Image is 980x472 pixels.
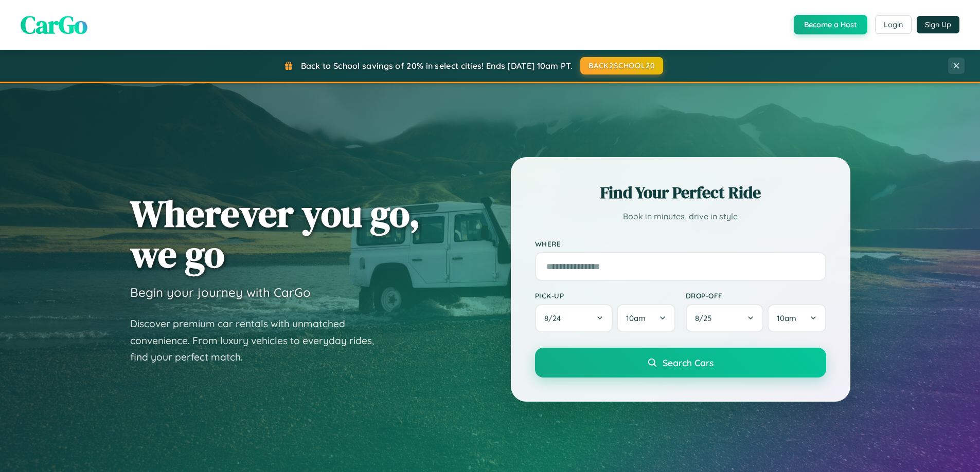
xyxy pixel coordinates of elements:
button: 8/24 [535,304,613,332]
button: BACK2SCHOOL20 [580,57,663,74]
p: Book in minutes, drive in style [535,209,826,224]
h3: Begin your journey with CarGo [130,285,311,300]
button: Sign Up [917,16,959,33]
button: Become a Host [794,15,867,34]
label: Where [535,239,826,248]
span: Back to School savings of 20% in select cities! Ends [DATE] 10am PT. [301,61,573,71]
button: 10am [768,304,826,332]
label: Drop-off [686,291,826,300]
button: Search Cars [535,348,826,377]
span: 8 / 24 [544,313,566,323]
button: 10am [617,304,675,332]
label: Pick-up [535,291,675,300]
span: CarGo [21,8,87,42]
h1: Wherever you go, we go [130,193,420,274]
span: 10am [626,313,646,323]
span: 10am [777,313,796,323]
button: 8/25 [686,304,764,332]
span: Search Cars [663,357,714,368]
h2: Find Your Perfect Ride [535,181,826,204]
button: Login [875,15,912,34]
p: Discover premium car rentals with unmatched convenience. From luxury vehicles to everyday rides, ... [130,315,387,366]
span: 8 / 25 [695,313,717,323]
